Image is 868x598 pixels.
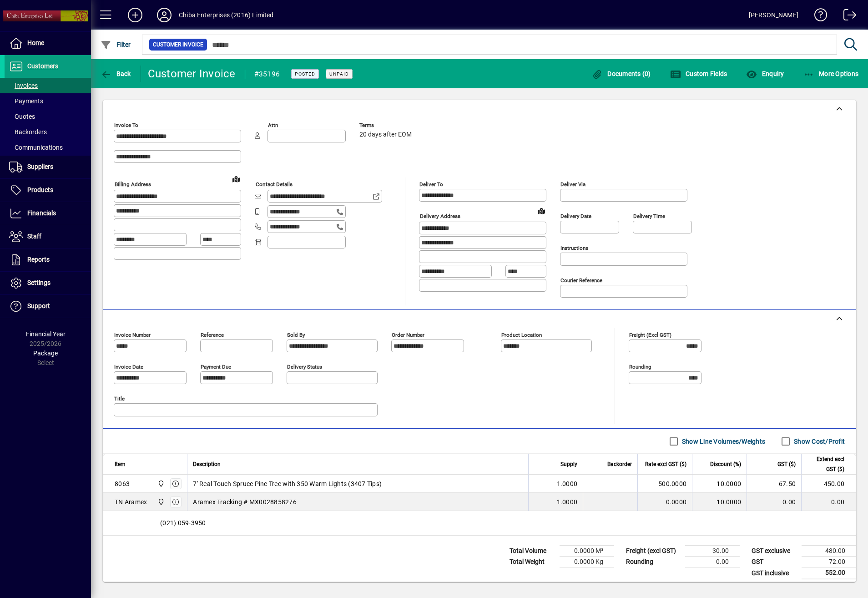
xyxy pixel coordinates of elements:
mat-label: Rounding [629,364,651,370]
span: 7' Real Touch Spruce Pine Tree with 350 Warm Lights (3407 Tips) [193,479,382,488]
div: (021) 059-3950 [103,511,856,535]
a: Invoices [5,78,91,93]
mat-label: Product location [501,332,542,338]
button: Enquiry [744,66,786,82]
td: 30.00 [685,546,740,557]
span: Extend excl GST ($) [807,454,844,474]
span: Filter [101,41,131,48]
a: Financials [5,202,91,225]
a: Staff [5,225,91,248]
span: Backorder [607,459,632,469]
td: GST [747,557,802,568]
span: Communications [9,144,63,151]
mat-label: Invoice number [114,332,151,338]
span: Quotes [9,113,35,120]
a: Suppliers [5,156,91,178]
td: 67.50 [747,475,801,493]
mat-label: Sold by [287,332,305,338]
mat-label: Deliver To [419,181,443,188]
span: Item [115,459,126,469]
button: Custom Fields [668,66,730,82]
div: [PERSON_NAME] [749,8,798,22]
td: Total Weight [505,557,560,568]
div: Customer Invoice [148,66,236,81]
mat-label: Delivery status [287,364,322,370]
td: Total Volume [505,546,560,557]
td: 450.00 [801,475,856,493]
span: Posted [295,71,315,77]
a: Payments [5,93,91,109]
a: Home [5,32,91,55]
mat-label: Courier Reference [560,277,602,284]
a: Settings [5,272,91,294]
span: More Options [803,70,859,77]
td: 0.0000 Kg [560,557,614,568]
span: Terms [359,122,414,128]
span: Home [27,39,44,46]
span: Rate excl GST ($) [645,459,686,469]
mat-label: Delivery date [560,213,591,219]
span: Description [193,459,221,469]
td: 0.00 [801,493,856,511]
mat-label: Delivery time [633,213,665,219]
a: Knowledge Base [807,2,828,31]
td: 0.0000 M³ [560,546,614,557]
td: 552.00 [802,568,856,579]
span: Supply [560,459,577,469]
span: Central [155,497,166,507]
span: Products [27,186,53,193]
span: Aramex Tracking # MX0028858276 [193,497,297,507]
td: GST exclusive [747,546,802,557]
mat-label: Order number [392,332,424,338]
span: Back [101,70,131,77]
td: 0.00 [747,493,801,511]
span: Payments [9,97,43,105]
button: Documents (0) [590,66,653,82]
app-page-header-button: Back [91,66,141,82]
mat-label: Invoice date [114,364,143,370]
div: TN Aramex [115,497,147,507]
span: Support [27,302,50,309]
span: Backorders [9,128,47,136]
div: #35196 [254,67,280,81]
span: Reports [27,256,50,263]
td: 0.00 [685,557,740,568]
span: Documents (0) [592,70,651,77]
a: Communications [5,140,91,155]
td: 10.0000 [692,475,747,493]
span: Discount (%) [710,459,741,469]
td: Freight (excl GST) [621,546,685,557]
div: 500.0000 [643,479,686,488]
label: Show Line Volumes/Weights [680,437,765,446]
td: Rounding [621,557,685,568]
mat-label: Reference [201,332,224,338]
a: Reports [5,248,91,271]
span: Customer Invoice [153,40,203,49]
button: Add [121,7,150,23]
button: Profile [150,7,179,23]
span: Customers [27,62,58,70]
label: Show Cost/Profit [792,437,845,446]
a: View on map [229,172,243,186]
mat-label: Instructions [560,245,588,251]
span: 1.0000 [557,479,578,488]
mat-label: Freight (excl GST) [629,332,671,338]
span: Staff [27,233,41,240]
div: Chiba Enterprises (2016) Limited [179,8,274,22]
span: 1.0000 [557,497,578,507]
a: Products [5,179,91,202]
td: 10.0000 [692,493,747,511]
span: Settings [27,279,50,286]
a: Quotes [5,109,91,124]
mat-label: Invoice To [114,122,138,128]
td: 72.00 [802,557,856,568]
button: Filter [98,36,133,53]
a: View on map [534,203,549,218]
div: 0.0000 [643,497,686,507]
span: Financial Year [26,330,66,338]
a: Backorders [5,124,91,140]
span: Central [155,479,166,489]
button: Back [98,66,133,82]
div: 8063 [115,479,130,488]
a: Logout [837,2,857,31]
